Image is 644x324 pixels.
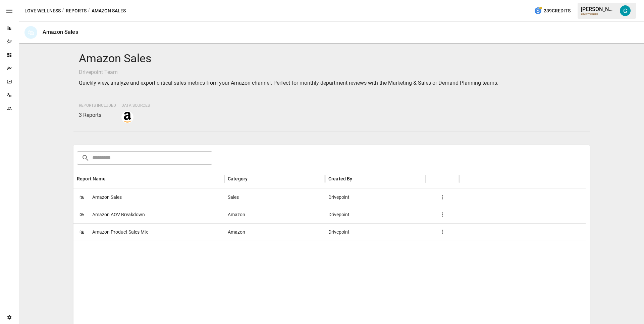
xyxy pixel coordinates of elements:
[92,224,148,241] span: Amazon Product Sales Mix
[325,223,426,241] div: Drivepoint
[325,188,426,206] div: Drivepoint
[24,26,37,39] div: 🛍
[77,210,87,220] span: 🛍
[325,206,426,223] div: Drivepoint
[66,7,87,15] button: Reports
[77,176,106,181] div: Report Name
[77,192,87,202] span: 🛍
[43,29,78,35] div: Amazon Sales
[88,7,90,15] div: /
[328,176,353,181] div: Created By
[24,7,61,15] button: Love Wellness
[224,223,325,241] div: Amazon
[79,103,116,108] span: Reports Included
[531,5,573,17] button: 239Credits
[122,112,133,123] img: amazon
[79,111,116,119] p: 3 Reports
[77,227,87,237] span: 🛍
[544,7,571,15] span: 239 Credits
[581,6,616,12] div: [PERSON_NAME]
[79,52,584,66] h4: Amazon Sales
[353,174,363,183] button: Sort
[248,174,258,183] button: Sort
[79,79,584,87] p: Quickly view, analyze and export critical sales metrics from your Amazon channel. Perfect for mon...
[92,189,122,206] span: Amazon Sales
[224,206,325,223] div: Amazon
[616,1,635,20] button: Gavin Acres
[121,103,150,108] span: Data Sources
[620,5,631,16] img: Gavin Acres
[228,176,248,181] div: Category
[581,12,616,15] div: Love Wellness
[92,206,145,223] span: Amazon AOV Breakdown
[62,7,64,15] div: /
[106,174,116,183] button: Sort
[79,68,584,76] p: Drivepoint Team
[224,188,325,206] div: Sales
